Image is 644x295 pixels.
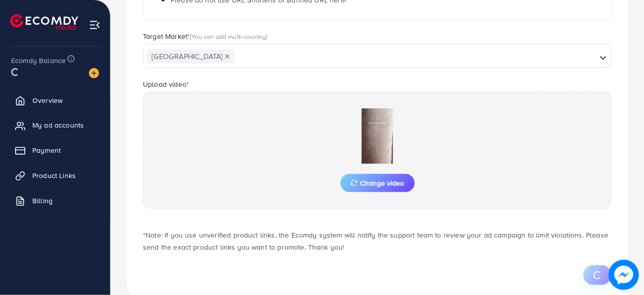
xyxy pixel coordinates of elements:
[143,79,189,89] label: Upload video
[190,32,267,41] span: (You can add multi-country)
[609,260,639,290] img: image
[8,90,103,110] a: Overview
[89,19,101,31] img: menu
[143,44,612,68] div: Search for option
[11,55,66,66] span: Ecomdy Balance
[32,196,53,206] span: Billing
[225,54,230,59] button: Deselect Pakistan
[351,180,405,187] span: Change video
[89,68,99,78] img: image
[32,95,63,105] span: Overview
[340,174,415,192] button: Change video
[32,145,61,155] span: Payment
[8,115,103,135] a: My ad accounts
[327,108,428,164] img: Preview Image
[32,120,84,130] span: My ad accounts
[10,14,78,30] img: logo
[235,49,596,65] input: Search for option
[143,229,612,253] p: *Note: If you use unverified product links, the Ecomdy system will notify the support team to rev...
[32,170,76,181] span: Product Links
[8,191,103,211] a: Billing
[8,140,103,160] a: Payment
[143,31,268,41] label: Target Market
[8,165,103,186] a: Product Links
[147,49,234,64] span: [GEOGRAPHIC_DATA]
